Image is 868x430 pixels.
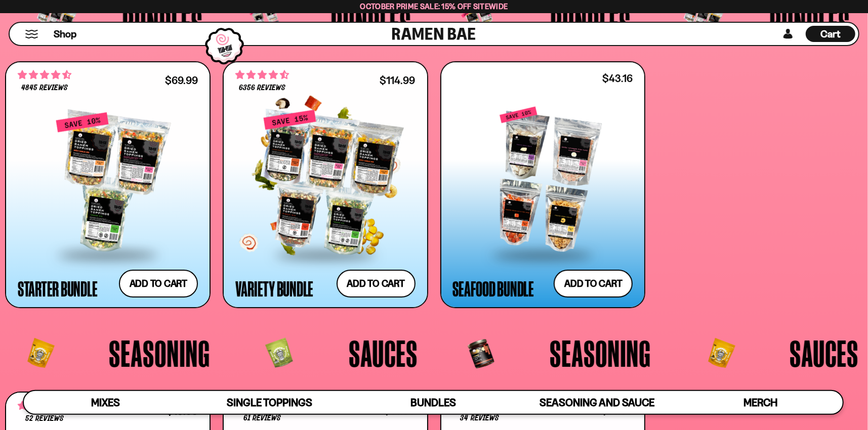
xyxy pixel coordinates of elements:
[243,414,281,422] span: 61 reviews
[54,27,76,41] span: Shop
[235,68,289,81] span: 4.63 stars
[515,391,679,414] a: Seasoning and Sauce
[360,2,508,11] span: October Prime Sale: 15% off Sitewide
[25,415,64,423] span: 52 reviews
[235,279,314,297] div: Variety Bundle
[337,270,416,297] button: Add to cart
[167,406,198,416] div: $13.99
[119,270,198,297] button: Add to cart
[806,23,855,45] div: Cart
[453,279,534,297] div: Seafood Bundle
[540,396,654,409] span: Seasoning and Sauce
[790,334,859,372] span: Sauces
[5,61,211,308] a: 4.71 stars 4845 reviews $69.99 Starter Bundle Add to cart
[18,68,71,81] span: 4.71 stars
[239,84,285,92] span: 6356 reviews
[679,391,843,414] a: Merch
[91,396,120,409] span: Mixes
[349,334,418,372] span: Sauces
[821,28,841,40] span: Cart
[24,391,188,414] a: Mixes
[21,84,68,92] span: 4845 reviews
[109,334,211,372] span: Seasoning
[54,26,76,42] a: Shop
[165,75,198,85] div: $69.99
[440,61,646,308] a: $43.16 Seafood Bundle Add to cart
[602,73,633,83] div: $43.16
[223,61,428,308] a: 4.63 stars 6356 reviews $114.99 Variety Bundle Add to cart
[410,396,456,409] span: Bundles
[18,399,71,412] span: 4.71 stars
[227,396,312,409] span: Single Toppings
[550,334,651,372] span: Seasoning
[25,30,38,38] button: Mobile Menu Trigger
[601,406,633,415] div: $14.99
[351,391,515,414] a: Bundles
[554,270,633,297] button: Add to cart
[460,414,499,422] span: 34 reviews
[188,391,352,414] a: Single Toppings
[18,279,98,297] div: Starter Bundle
[380,75,415,85] div: $114.99
[743,396,777,409] span: Merch
[384,406,415,415] div: $14.99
